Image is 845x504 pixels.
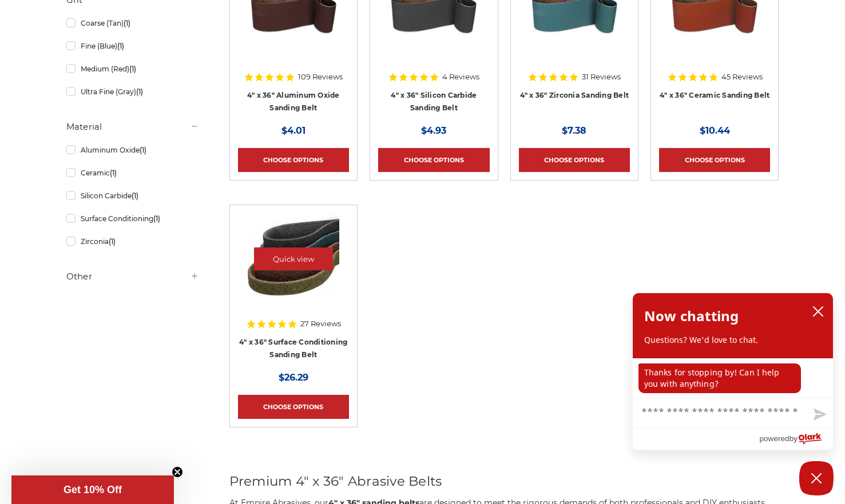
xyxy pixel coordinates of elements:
[66,36,199,56] a: Fine (Blue)
[799,461,834,495] button: Close Chatbox
[109,237,116,246] span: (1)
[11,475,174,504] div: Get 10% OffClose teaser
[298,73,343,81] span: 109 Reviews
[66,270,199,283] h5: Other
[700,125,730,136] span: $10.44
[804,402,833,428] button: Send message
[229,473,442,489] span: Premium 4" x 36" Abrasive Belts
[110,169,117,177] span: (1)
[632,293,834,450] div: olark chatbox
[66,163,199,183] a: Ceramic
[124,19,130,27] span: (1)
[66,82,199,102] a: Ultra Fine (Gray)
[66,231,199,251] a: Zirconia
[132,191,138,200] span: (1)
[644,305,739,327] h2: Now chatting
[136,87,143,96] span: (1)
[66,13,199,33] a: Coarse (Tan)
[66,209,199,229] a: Surface Conditioning
[117,42,124,50] span: (1)
[238,213,349,324] a: 4"x36" Surface Conditioning Sanding Belts
[66,186,199,206] a: Silicon Carbide
[421,125,446,136] span: $4.93
[238,395,349,419] a: Choose Options
[644,334,822,346] p: Questions? We'd love to chat.
[790,431,798,446] span: by
[721,73,763,81] span: 45 Reviews
[519,148,630,172] a: Choose Options
[279,372,308,383] span: $26.29
[66,120,199,134] h5: Material
[520,91,629,99] a: 4" x 36" Zirconia Sanding Belt
[172,466,183,478] button: Close teaser
[140,146,146,154] span: (1)
[64,484,122,495] span: Get 10% Off
[239,338,347,359] a: 4" x 36" Surface Conditioning Sanding Belt
[442,73,479,81] span: 4 Reviews
[562,125,586,136] span: $7.38
[248,213,339,305] img: 4"x36" Surface Conditioning Sanding Belts
[300,320,341,327] span: 27 Reviews
[153,214,160,223] span: (1)
[129,65,136,73] span: (1)
[247,91,340,113] a: 4" x 36" Aluminum Oxide Sanding Belt
[66,59,199,79] a: Medium (Red)
[238,148,349,172] a: Choose Options
[281,125,306,136] span: $4.01
[759,431,789,446] span: powered
[391,91,477,113] a: 4" x 36" Silicon Carbide Sanding Belt
[378,148,489,172] a: Choose Options
[254,247,333,270] a: Quick view
[809,303,827,320] button: close chatbox
[759,429,833,450] a: Powered by Olark
[633,358,833,398] div: chat
[659,148,770,172] a: Choose Options
[582,73,621,81] span: 31 Reviews
[638,363,801,393] p: Thanks for stopping by! Can I help you with anything?
[66,140,199,160] a: Aluminum Oxide
[660,91,769,99] a: 4" x 36" Ceramic Sanding Belt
